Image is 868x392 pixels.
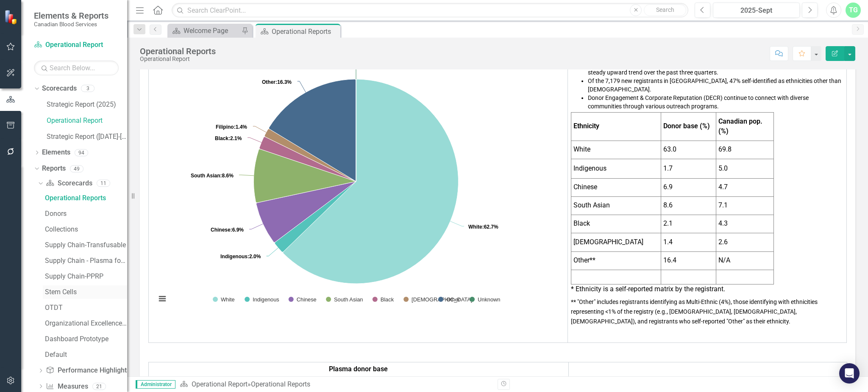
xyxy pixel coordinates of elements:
div: Operational Reports [45,194,127,202]
div: Operational Report [140,56,216,62]
tspan: Other: [262,79,277,85]
span: Of the 7,179 new registrants in [GEOGRAPHIC_DATA], 47% self-identified as ethnicities other than ... [588,77,841,93]
text: 1.4% [216,124,247,130]
a: Elements [42,148,70,157]
div: 94 [75,149,88,156]
span: 4.7 [718,183,728,191]
text: 30,000 [155,375,172,382]
div: Operational Reports [140,47,216,56]
span: Black [573,219,590,227]
button: 2025-Sept [713,3,800,18]
span: Search [656,6,674,13]
a: Welcome Page [170,25,239,36]
a: Operational Report [47,116,127,126]
div: Donors [45,210,127,218]
tspan: White: [468,224,484,230]
path: White, 63. [283,79,459,284]
td: 16.4 [661,251,716,270]
path: Chinese, 6.9. [256,182,356,243]
span: N/A [718,256,730,264]
td: 2.1 [661,215,716,233]
div: OTDT [45,304,127,312]
text: Indigenous [253,296,279,303]
text: 6.9% [211,227,244,233]
path: South Asian, 8.6. [254,149,356,203]
button: Show Indigenous [245,296,279,303]
a: Operational Report [192,380,248,388]
tspan: Filipino: [216,124,236,130]
a: Donors [43,207,127,221]
a: Supply Chain - Plasma for Fractionation [43,254,127,268]
div: Operational Reports [272,26,338,37]
div: 21 [92,383,106,390]
td: 1.7 [661,159,716,178]
text: 2.0% [220,254,261,259]
span: South Asian [573,201,610,209]
div: Welcome Page [184,25,239,36]
div: 2025-Sept [716,6,797,16]
button: View chart menu, Chart [156,293,168,304]
td: 6.9 [661,178,716,196]
a: Operational Report [34,40,119,50]
text: 62.7% [468,224,498,230]
small: Canadian Blood Services [34,21,108,28]
a: Supply Chain-Transfusable [43,238,127,252]
a: Measures [46,382,88,392]
div: 3 [81,85,95,92]
div: Supply Chain-PPRP [45,273,127,280]
input: Search Below... [34,61,119,75]
strong: Plasma donor base [329,365,388,373]
span: Indigenous [573,164,606,172]
a: Organizational Excellence – Quality Management [43,317,127,330]
img: ClearPoint Strategy [4,10,19,25]
div: Dashboard Prototype [45,335,127,343]
span: * Ethnicity is a self-reported matrix by the registrant. [571,285,725,293]
tspan: Indigenous: [220,254,249,259]
span: 2.6 [718,238,728,246]
span: White [573,145,590,153]
span: Donor Engagement & Corporate Reputation (DECR) continue to connect with diverse communities throu... [588,94,809,110]
div: Stem Cells [45,288,127,296]
text: 8.6% [191,173,234,179]
div: Default [45,351,127,359]
button: Show Unknown [470,296,501,303]
span: 5.0 [718,164,728,172]
div: 49 [70,165,83,172]
td: 1.4 [661,233,716,251]
a: Scorecards [46,179,92,188]
span: ANALYSIS: [571,22,843,340]
button: Search [644,4,686,16]
div: » [180,380,491,389]
button: Show Filipino [403,296,429,303]
a: Dashboard Prototype [43,332,127,346]
strong: Donor base (%) [663,122,710,130]
span: ** "Other" includes registrants identifying as Multi-Ethnic (4%), those identifying with ethnicit... [571,298,818,325]
text: 16.3% [262,79,292,85]
span: Administrator [136,380,175,389]
tspan: Chinese: [211,227,232,233]
span: 7.1 [718,201,728,209]
div: Chart. Highcharts interactive chart. [152,58,565,312]
div: Supply Chain-Transfusable [45,241,127,249]
span: Chinese [573,183,597,191]
text: 2.1% [215,135,242,141]
strong: Ethnicity [573,122,599,130]
button: TG [846,3,861,18]
span: 4.3 [718,219,728,227]
button: Show White [213,296,235,303]
path: Black, 2.1. [259,137,356,181]
a: Performance Highlights [46,366,130,375]
button: Show Black [373,296,394,303]
span: Q2 saw a slight increase in the proportion of [DEMOGRAPHIC_DATA], Black, and [DEMOGRAPHIC_DATA] r... [588,52,827,76]
a: Scorecards [42,84,77,94]
a: Supply Chain-PPRP [43,270,127,283]
div: 11 [97,180,110,187]
path: Filipino, 1.4. [264,129,356,182]
span: Elements & Reports [34,11,108,21]
div: Collections [45,226,127,233]
tspan: South Asian: [191,173,222,179]
div: Open Intercom Messenger [839,363,860,384]
tspan: Black: [215,135,230,141]
input: Search ClearPoint... [172,3,688,18]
